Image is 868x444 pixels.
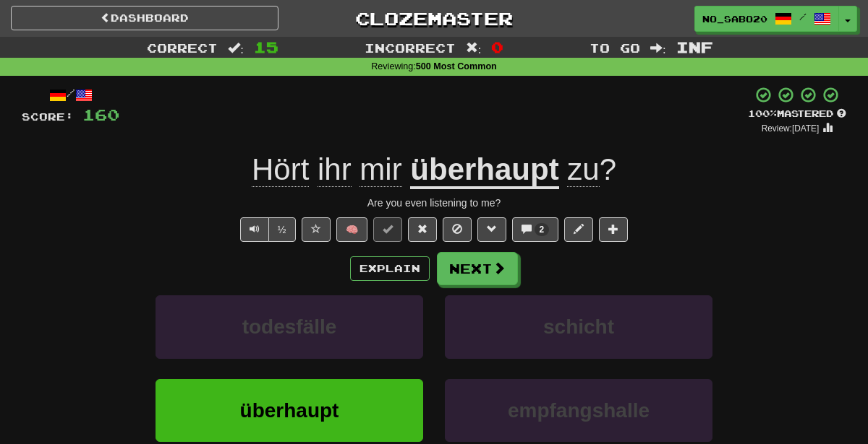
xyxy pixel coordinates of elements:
[512,217,559,242] button: 2
[748,108,777,119] span: 100 %
[437,252,518,285] button: Next
[228,42,244,54] span: :
[318,152,352,187] span: ihr
[799,12,807,22] span: /
[466,42,482,54] span: :
[567,152,599,187] span: zu
[702,12,767,25] span: No_Sabo20
[240,217,269,242] button: Play sentence audio (ctl+space)
[559,152,616,187] span: ?
[590,40,640,55] span: To go
[365,40,456,55] span: Incorrect
[22,110,74,123] span: Score:
[254,38,278,56] span: 15
[410,152,558,189] u: überhaupt
[302,217,331,242] button: Favorite sentence (alt+f)
[599,217,628,242] button: Add to collection (alt+a)
[508,399,650,422] span: empfangshalle
[762,123,820,134] small: Review: [DATE]
[650,42,666,54] span: :
[491,38,503,56] span: 0
[543,315,614,338] span: schicht
[445,295,712,358] button: schicht
[350,256,430,281] button: Explain
[240,399,339,422] span: überhaupt
[477,217,506,242] button: Grammar (alt+g)
[445,379,712,442] button: empfangshalle
[147,40,218,55] span: Correct
[408,217,437,242] button: Reset to 0% Mastered (alt+r)
[242,315,337,338] span: todesfälle
[443,217,472,242] button: Ignore sentence (alt+i)
[252,152,309,187] span: Hört
[22,86,119,104] div: /
[540,225,545,235] span: 2
[268,217,296,242] button: ½
[300,6,568,31] a: Clozemaster
[564,217,593,242] button: Edit sentence (alt+d)
[694,6,839,32] a: No_Sabo20 /
[156,379,423,442] button: überhaupt
[416,61,497,71] strong: 500 Most Common
[11,6,278,30] a: Dashboard
[748,108,846,121] div: Mastered
[237,217,296,242] div: Text-to-speech controls
[676,38,713,56] span: Inf
[373,217,402,242] button: Set this sentence to 100% Mastered (alt+m)
[336,217,367,242] button: 🧠
[156,295,423,358] button: todesfälle
[22,196,846,210] div: Are you even listening to me?
[359,152,401,187] span: mir
[82,105,119,123] span: 160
